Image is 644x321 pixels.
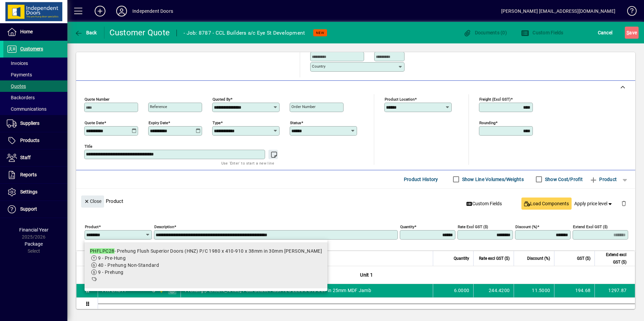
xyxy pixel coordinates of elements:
[577,255,590,262] span: GST ($)
[221,159,274,167] mat-hint: Use 'Enter' to start a new line
[3,103,67,115] a: Communications
[3,115,67,132] a: Suppliers
[3,184,67,201] a: Settings
[400,224,414,229] mat-label: Quantity
[3,201,67,218] a: Support
[544,176,583,183] label: Show Cost/Profit
[479,97,511,101] mat-label: Freight (excl GST)
[574,200,613,207] span: Apply price level
[626,27,637,38] span: ave
[316,31,324,35] span: NEW
[454,255,469,262] span: Quantity
[67,27,104,39] app-page-header-button: Back
[464,198,505,210] button: Custom Fields
[85,97,109,101] mat-label: Quote number
[20,172,37,177] span: Reports
[291,104,316,109] mat-label: Order number
[98,262,159,268] span: 40 - Prehung Non-Standard
[3,92,67,103] a: Backorders
[573,224,608,229] mat-label: Extend excl GST ($)
[572,198,616,210] button: Apply price level
[150,104,167,109] mat-label: Reference
[527,255,550,262] span: Discount (%)
[290,120,301,125] mat-label: Status
[404,174,438,185] span: Product History
[76,189,635,213] div: Product
[20,155,31,160] span: Staff
[479,120,495,125] mat-label: Rounding
[20,138,39,143] span: Products
[154,224,174,229] mat-label: Description
[3,167,67,183] a: Reports
[184,28,305,38] div: - Job: 8787 - CCL Builders a/c Eye St Development
[20,189,37,194] span: Settings
[98,270,124,275] span: 9 - Prehung
[7,61,28,66] span: Invoices
[19,227,49,233] span: Financial Year
[7,95,35,100] span: Backorders
[458,224,488,229] mat-label: Rate excl GST ($)
[461,27,509,39] button: Documents (0)
[109,27,170,38] div: Customer Quote
[461,176,524,183] label: Show Line Volumes/Weights
[401,173,441,185] button: Product History
[463,30,507,35] span: Documents (0)
[626,30,629,35] span: S
[213,97,230,101] mat-label: Quoted by
[81,195,104,208] button: Close
[598,27,613,38] span: Cancel
[3,69,67,80] a: Payments
[79,198,106,204] app-page-header-button: Close
[85,224,99,229] mat-label: Product
[213,120,221,125] mat-label: Type
[524,200,569,207] span: Load Components
[625,27,639,39] button: Save
[7,106,46,112] span: Communications
[454,287,470,294] span: 6.0000
[132,6,173,16] div: Independent Doors
[20,120,39,126] span: Suppliers
[3,80,67,92] a: Quotes
[7,83,26,89] span: Quotes
[521,198,572,210] button: Load Components
[111,5,132,17] button: Profile
[98,255,126,261] span: 9 - Pre-Hung
[385,97,415,101] mat-label: Product location
[20,206,37,212] span: Support
[599,251,626,266] span: Extend excl GST ($)
[514,284,554,297] td: 11.5000
[20,46,43,51] span: Customers
[85,144,92,148] mat-label: Title
[312,64,325,69] mat-label: Country
[89,5,111,17] button: Add
[90,248,322,255] div: - Prehung Flush Superior Doors (HNZ) P/C 1980 x 410-910 x 38mm in 30mm [PERSON_NAME]
[521,30,563,35] span: Custom Fields
[85,242,327,288] mat-option: PHFLPC28 - Prehung Flush Superior Doors (HNZ) P/C 1980 x 410-910 x 38mm in 30mm FJ Pine
[7,72,32,77] span: Payments
[622,1,636,23] a: Knowledge Base
[519,27,565,39] button: Custom Fields
[466,200,502,207] span: Custom Fields
[3,149,67,166] a: Staff
[616,200,632,206] app-page-header-button: Delete
[3,24,67,40] a: Home
[554,284,594,297] td: 194.68
[84,196,101,207] span: Close
[20,29,33,34] span: Home
[596,27,614,39] button: Cancel
[85,120,104,125] mat-label: Quote date
[149,120,168,125] mat-label: Expiry date
[478,287,510,294] div: 244.4200
[25,241,43,247] span: Package
[98,266,635,284] div: Unit 1
[479,255,510,262] span: Rate excl GST ($)
[501,6,615,16] div: [PERSON_NAME] [EMAIL_ADDRESS][DOMAIN_NAME]
[515,224,537,229] mat-label: Discount (%)
[3,132,67,149] a: Products
[90,248,115,254] em: PHFLPC28
[3,58,67,69] a: Invoices
[616,195,632,212] button: Delete
[73,27,99,39] button: Back
[594,284,635,297] td: 1297.87
[74,30,97,35] span: Back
